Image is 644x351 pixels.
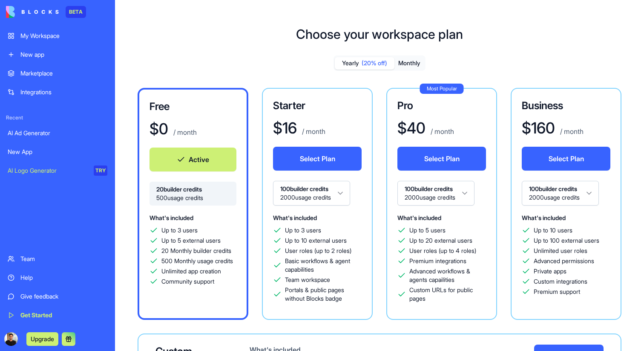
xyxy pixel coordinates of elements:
[3,269,112,286] a: Help
[20,32,107,40] div: My Workspace
[273,214,317,221] span: What's included
[273,119,297,136] h1: $ 16
[285,247,351,255] span: User roles (up to 2 roles)
[3,143,112,160] a: New App
[522,214,566,221] span: What's included
[149,120,168,137] h1: $ 0
[20,255,107,263] div: Team
[534,257,594,265] span: Advanced permissions
[300,126,325,136] p: / month
[3,84,112,101] a: Integrations
[273,99,362,113] h3: Starter
[285,236,347,245] span: Up to 10 external users
[534,267,566,276] span: Private apps
[3,307,112,324] a: Get Started
[161,226,198,235] span: Up to 3 users
[409,257,466,265] span: Premium integrations
[397,214,441,221] span: What's included
[522,147,610,171] button: Select Plan
[409,247,476,255] span: User roles (up to 4 roles)
[534,226,572,235] span: Up to 10 users
[285,226,321,235] span: Up to 3 users
[26,334,58,343] a: Upgrade
[285,257,362,274] span: Basic workflows & agent capabilities
[3,250,112,267] a: Team
[156,185,230,194] span: 20 builder credits
[4,332,18,346] img: ACg8ocJ2zwJEzzdW7a3SjO-Uei8eKu0As4ZlS1pMGX4Sc6radOo_Gk4=s96-c
[26,332,58,346] button: Upgrade
[409,236,472,245] span: Up to 20 external users
[420,84,464,94] div: Most Popular
[3,114,112,121] span: Recent
[3,125,112,142] a: AI Ad Generator
[362,59,387,67] span: (20% off)
[534,236,599,245] span: Up to 100 external users
[20,88,107,96] div: Integrations
[20,311,107,319] div: Get Started
[534,287,580,296] span: Premium support
[3,288,112,305] a: Give feedback
[534,277,587,286] span: Custom integrations
[397,147,486,171] button: Select Plan
[397,99,486,113] h3: Pro
[8,129,107,137] div: AI Ad Generator
[409,286,486,303] span: Custom URLs for public pages
[3,46,112,63] a: New app
[149,148,236,171] button: Active
[6,6,59,18] img: logo
[94,165,107,176] div: TRY
[161,277,214,286] span: Community support
[397,119,425,136] h1: $ 40
[8,148,107,156] div: New App
[3,65,112,82] a: Marketplace
[161,247,231,255] span: 20 Monthly builder credits
[161,257,233,265] span: 500 Monthly usage credits
[285,276,330,284] span: Team workspace
[3,27,112,44] a: My Workspace
[156,194,230,202] span: 500 usage credits
[149,214,193,221] span: What's included
[20,50,107,59] div: New app
[522,119,555,136] h1: $ 160
[172,127,197,137] p: / month
[20,69,107,78] div: Marketplace
[285,286,362,303] span: Portals & public pages without Blocks badge
[8,166,88,175] div: AI Logo Generator
[161,267,221,276] span: Unlimited app creation
[273,147,362,171] button: Select Plan
[20,273,107,282] div: Help
[394,57,424,70] button: Monthly
[558,126,584,136] p: / month
[3,162,112,179] a: AI Logo GeneratorTRY
[20,292,107,301] div: Give feedback
[6,6,86,18] a: BETA
[429,126,454,136] p: / month
[409,226,446,235] span: Up to 5 users
[335,57,394,70] button: Yearly
[161,236,221,245] span: Up to 5 external users
[409,267,486,284] span: Advanced workflows & agents capailities
[149,100,236,113] h3: Free
[534,247,587,255] span: Unlimited user roles
[66,6,86,18] div: BETA
[522,99,610,113] h3: Business
[296,26,463,42] h1: Choose your workspace plan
